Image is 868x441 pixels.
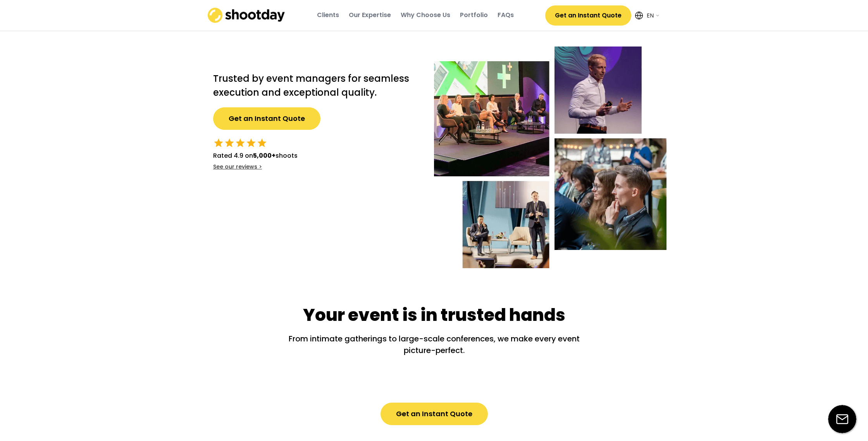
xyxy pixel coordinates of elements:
[253,151,276,160] strong: 5,000+
[635,12,643,19] img: Icon%20feather-globe%20%281%29.svg
[246,138,257,148] button: star
[279,333,589,356] div: From intimate gatherings to large-scale conferences, we make every event picture-perfect.
[224,138,235,148] button: star
[317,11,339,19] div: Clients
[213,151,298,160] div: Rated 4.9 on shoots
[349,11,391,19] div: Our Expertise
[401,11,450,19] div: Why Choose Us
[498,11,514,19] div: FAQs
[545,5,631,26] button: Get an Instant Quote
[460,11,488,19] div: Portfolio
[828,405,856,433] img: email-icon%20%281%29.svg
[434,47,666,268] img: Event-hero-intl%402x.webp
[213,72,418,100] h2: Trusted by event managers for seamless execution and exceptional quality.
[213,138,224,148] button: star
[303,303,565,327] div: Your event is in trusted hands
[213,107,320,130] button: Get an Instant Quote
[208,8,285,23] img: shootday_logo.png
[381,403,488,425] button: Get an Instant Quote
[257,138,267,148] button: star
[235,138,246,148] button: star
[213,163,262,171] div: See our reviews >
